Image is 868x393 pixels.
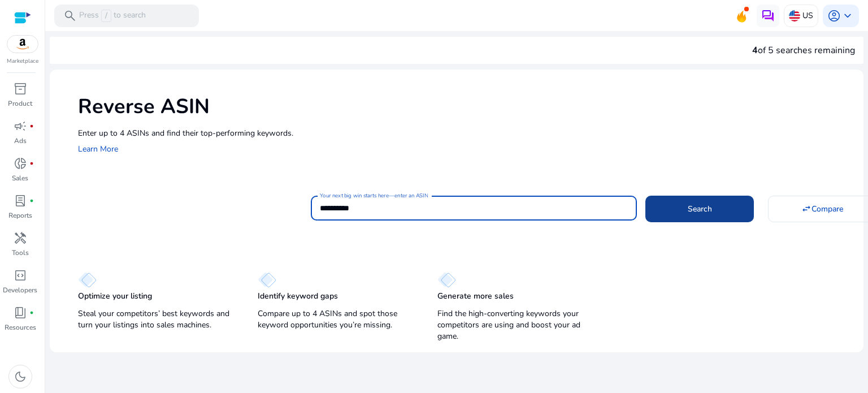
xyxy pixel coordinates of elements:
[320,192,428,200] mat-label: Your next big win starts here—enter an ASIN
[29,161,34,166] span: fiber_manual_record
[437,291,514,302] p: Generate more sales
[14,306,27,319] span: book_4
[5,322,36,332] p: Resources
[802,6,813,25] p: US
[14,136,27,146] p: Ads
[78,291,152,302] p: Optimize your listing
[841,9,854,23] span: keyboard_arrow_down
[14,82,27,96] span: inventory_2
[3,285,37,295] p: Developers
[258,291,338,302] p: Identify keyword gaps
[63,9,77,23] span: search
[827,9,841,23] span: account_circle
[789,10,800,21] img: us.svg
[437,272,456,288] img: diamond.svg
[258,308,415,331] p: Compare up to 4 ASINs and spot those keyword opportunities you’re missing.
[29,198,34,203] span: fiber_manual_record
[78,127,852,139] p: Enter up to 4 ASINs and find their top-performing keywords.
[78,144,118,154] a: Learn More
[78,308,235,331] p: Steal your competitors’ best keywords and turn your listings into sales machines.
[14,231,27,245] span: handyman
[7,36,38,53] img: amazon.svg
[14,157,27,170] span: donut_small
[12,248,29,258] p: Tools
[258,272,276,288] img: diamond.svg
[14,119,27,133] span: campaign
[14,370,27,383] span: dark_mode
[101,10,111,22] span: /
[7,57,38,66] p: Marketplace
[688,203,712,215] span: Search
[79,10,146,22] p: Press to search
[14,269,27,282] span: code_blocks
[801,204,811,214] mat-icon: swap_horiz
[8,210,32,221] p: Reports
[29,310,34,315] span: fiber_manual_record
[78,272,97,288] img: diamond.svg
[437,308,594,342] p: Find the high-converting keywords your competitors are using and boost your ad game.
[8,98,32,109] p: Product
[752,44,855,57] div: of 5 searches remaining
[14,194,27,208] span: lab_profile
[645,196,754,222] button: Search
[78,94,852,119] h1: Reverse ASIN
[752,44,758,57] span: 4
[811,203,843,215] span: Compare
[29,124,34,128] span: fiber_manual_record
[12,173,28,183] p: Sales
